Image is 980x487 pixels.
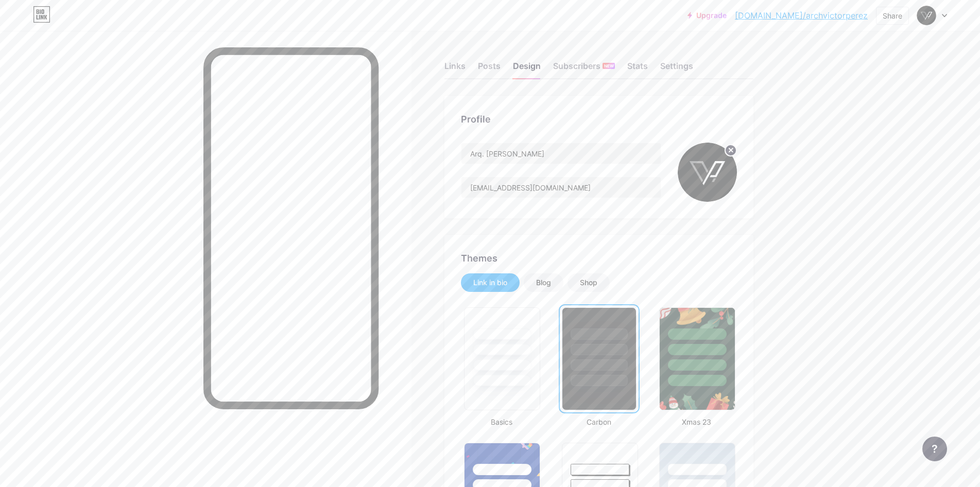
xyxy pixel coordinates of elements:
a: [DOMAIN_NAME]/archvictorperez [735,9,868,22]
div: Links [444,60,466,78]
div: Posts [478,60,501,78]
div: Settings [660,60,693,78]
div: Subscribers [553,60,615,78]
div: Blog [536,277,551,288]
div: Stats [627,60,648,78]
div: Profile [461,112,737,126]
img: archvictorperez [678,143,737,202]
div: Themes [461,251,737,265]
div: Link in bio [473,277,507,288]
div: Design [513,60,541,78]
div: Basics [461,416,542,427]
span: NEW [604,63,614,69]
input: Name [461,143,661,164]
div: Carbon [559,416,640,427]
a: Upgrade [687,11,727,20]
input: Bio [461,177,661,198]
div: Shop [580,277,597,288]
div: Xmas 23 [656,416,737,427]
div: Share [883,10,902,21]
img: archvictorperez [917,6,936,25]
